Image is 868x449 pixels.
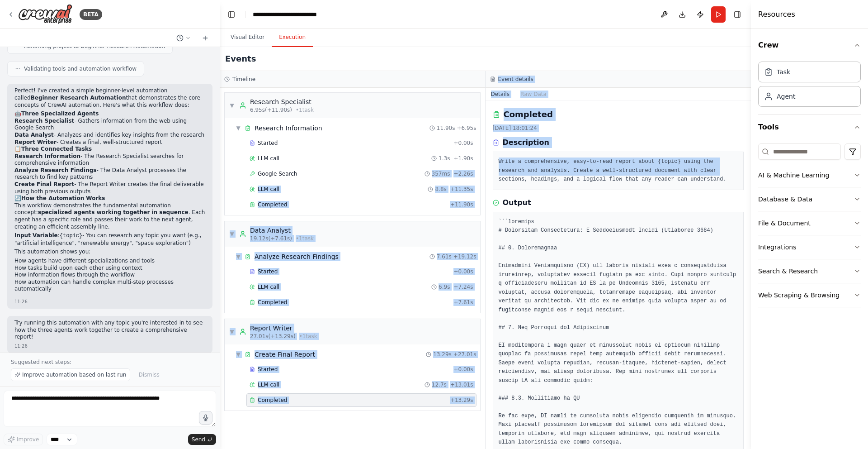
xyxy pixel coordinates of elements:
button: Visual Editor [223,28,272,47]
span: Completed [258,299,287,306]
h3: Timeline [232,76,255,83]
span: Started [258,366,278,373]
span: Google Search [258,170,297,177]
span: + 6.95s [457,124,476,132]
span: LLM call [258,155,279,162]
span: ▼ [229,328,235,335]
strong: Research Specialist [14,118,74,124]
strong: Research Information [14,153,80,159]
button: Hide right sidebar [731,8,744,21]
span: 11.90s [437,124,455,132]
div: Task [777,67,790,76]
code: {topic} [60,233,82,239]
span: + 13.01s [450,381,473,388]
span: Completed [258,396,287,404]
span: + 19.12s [453,253,476,260]
span: Started [258,139,278,147]
span: + 11.90s [450,201,473,208]
button: Send [188,434,216,445]
span: + 1.90s [453,155,473,162]
strong: Create Final Report [14,181,74,187]
div: 11:26 [14,343,205,349]
li: How agents have different specializations and tools [14,258,205,265]
strong: Input Variable [14,232,58,239]
button: Improve automation based on last run [11,368,130,381]
pre: Write a comprehensive, easy-to-read report about {topic} using the research and analysis. Create ... [499,158,738,184]
span: 6.95s (+11.90s) [250,106,292,114]
span: Validating tools and automation workflow [24,65,137,72]
div: Create Final Report [255,350,315,359]
button: Hide left sidebar [225,8,238,21]
h2: 🔄 [14,195,205,202]
button: Improve [4,434,43,445]
button: Web Scraping & Browsing [758,283,861,307]
span: Completed [258,201,287,208]
span: 357ms [432,170,450,177]
span: 12.7s [432,381,447,388]
span: + 13.29s [450,396,473,404]
div: Report Writer [250,324,317,333]
p: Try running this automation with any topic you're interested in to see how the three agents work ... [14,320,205,341]
li: - Gathers information from the web using Google Search [14,118,205,132]
button: Click to speak your automation idea [199,411,212,425]
p: : - You can research any topic you want (e.g., "artificial intelligence", "renewable energy", "sp... [14,232,205,247]
span: Improve automation based on last run [22,371,126,378]
strong: specialized agents working together in sequence [38,209,189,215]
strong: Three Connected Tasks [21,146,92,152]
span: 6.9s [439,283,450,291]
img: Logo [18,4,72,24]
button: File & Document [758,211,861,235]
span: • 1 task [296,106,314,114]
span: + 27.01s [453,351,476,358]
strong: Report Writer [14,139,57,145]
span: + 2.26s [453,170,473,177]
button: Raw Data [515,88,552,100]
span: Send [192,436,205,443]
div: 11:26 [14,298,205,305]
span: 8.8s [435,186,446,193]
button: Search & Research [758,259,861,283]
li: How tasks build upon each other using context [14,265,205,272]
span: + 0.00s [453,366,473,373]
li: - The Research Specialist searches for comprehensive information [14,153,205,167]
p: Perfect! I've created a simple beginner-level automation called that demonstrates the core concep... [14,87,205,109]
div: Data Analyst [250,226,314,235]
li: How information flows through the workflow [14,272,205,279]
p: This automation shows you: [14,248,205,256]
div: Research Specialist [250,97,314,106]
button: Details [486,88,515,100]
span: LLM call [258,186,279,193]
div: Research Information [255,124,322,133]
li: How automation can handle complex multi-step processes automatically [14,279,205,293]
strong: How the Automation Works [21,195,105,201]
nav: breadcrumb [253,10,345,19]
span: + 7.24s [453,283,473,291]
strong: Data Analyst [14,132,54,138]
h2: 🤖 [14,110,205,118]
li: - The Report Writer creates the final deliverable using both previous outputs [14,181,205,195]
h3: Output [503,197,531,208]
span: Improve [17,436,39,443]
span: Started [258,268,278,275]
span: 19.12s (+7.61s) [250,235,292,242]
h2: Events [225,53,256,65]
strong: Three Specialized Agents [21,110,99,117]
span: ▼ [236,351,241,358]
span: + 0.00s [453,139,473,147]
span: 7.61s [437,253,452,260]
span: ▼ [229,102,235,109]
div: Tools [758,140,861,315]
p: This workflow demonstrates the fundamental automation concept: . Each agent has a specific role a... [14,202,205,230]
span: ▼ [236,124,241,132]
span: + 7.61s [453,299,473,306]
div: BETA [80,9,102,20]
p: Suggested next steps: [11,358,209,366]
span: • 1 task [296,235,314,242]
button: Switch to previous chat [173,33,194,43]
strong: Beginner Research Automation [31,95,126,101]
button: Integrations [758,235,861,259]
button: Execution [272,28,313,47]
h2: 📋 [14,146,205,153]
button: Crew [758,33,861,58]
button: AI & Machine Learning [758,163,861,187]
